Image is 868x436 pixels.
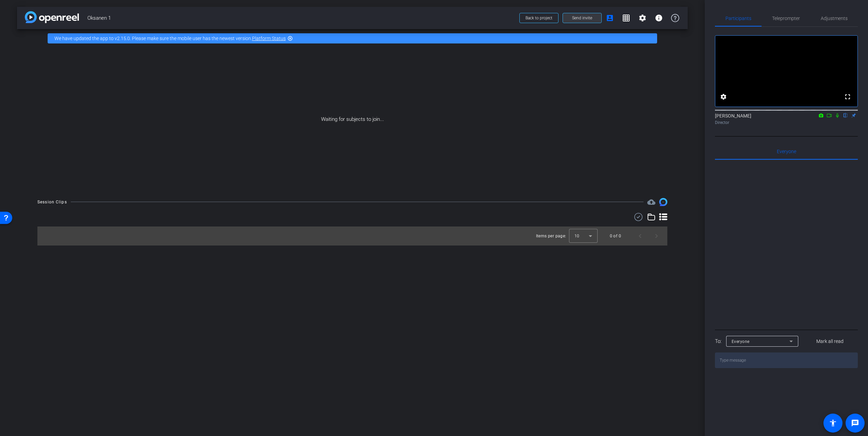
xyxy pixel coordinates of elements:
div: 0 of 0 [610,233,621,239]
mat-icon: settings [638,14,647,22]
mat-icon: highlight_off [287,36,293,41]
span: Everyone [777,149,796,154]
div: Session Clips [37,199,67,205]
div: Director [715,120,858,126]
mat-icon: grid_on [622,14,630,22]
button: Next page [648,228,665,244]
span: Mark all read [816,338,844,345]
button: Send invite [563,13,602,23]
span: Everyone [732,339,750,344]
span: Adjustments [821,16,848,21]
div: Items per page: [536,233,566,239]
mat-icon: settings [719,93,728,101]
div: To: [715,338,721,345]
a: Platform Status [252,36,286,41]
mat-icon: message [851,419,859,427]
mat-icon: cloud_upload [647,198,655,206]
mat-icon: account_box [606,14,614,22]
img: app-logo [25,11,79,23]
mat-icon: accessibility [829,419,837,427]
span: Teleprompter [772,16,800,21]
div: [PERSON_NAME] [715,112,858,126]
div: Waiting for subjects to join... [17,48,688,191]
img: Session clips [659,198,667,206]
span: Back to project [525,16,552,20]
mat-icon: flip [841,112,850,118]
span: Participants [725,16,751,21]
span: Destinations for your clips [647,198,655,206]
mat-icon: fullscreen [844,93,852,101]
mat-icon: info [655,14,663,22]
div: We have updated the app to v2.15.0. Please make sure the mobile user has the newest version. [48,33,657,43]
button: Back to project [519,13,558,23]
button: Mark all read [802,335,858,347]
span: Oksanen 1 [87,11,515,25]
span: Send invite [572,15,592,21]
button: Previous page [632,228,648,244]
